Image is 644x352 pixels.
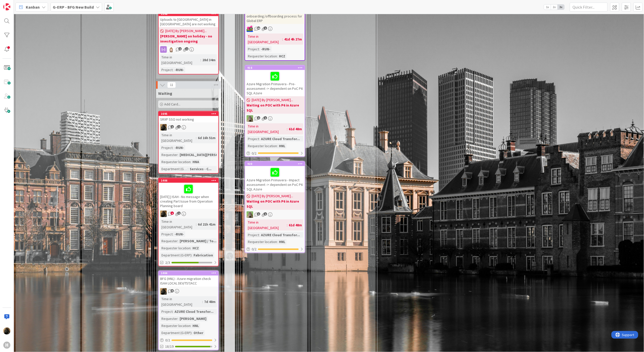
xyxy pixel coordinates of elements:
span: : [192,330,192,336]
div: 1466 [161,272,218,275]
img: Rv [168,46,175,53]
div: 1406 [161,179,218,182]
div: 1466BFG (HNL) - Azure migration check ISAH LOCAL DEV/TST/ACC [159,271,218,287]
b: [PERSON_NAME] on holiday - no investigation ongoing [160,34,217,44]
span: : [196,222,197,227]
span: : [173,231,173,237]
span: : [196,135,197,141]
img: Visit kanbanzone.com [3,3,10,10]
span: 1 [257,212,260,216]
b: Waiting on POC with P6 in Azure SQL [247,103,303,113]
span: 0 / 2 [252,151,256,156]
div: HNL [191,323,200,329]
span: : [190,323,191,329]
div: Uploads to [GEOGRAPHIC_DATA] in [GEOGRAPHIC_DATA] are not working [159,16,218,27]
div: HNL [278,143,287,149]
div: Requester location [160,246,190,251]
span: 2/3 [165,260,170,266]
div: 0/2 [245,150,305,157]
div: -RUN- [173,67,185,73]
div: 1396Uploads to [GEOGRAPHIC_DATA] in [GEOGRAPHIC_DATA] are not working [159,12,218,27]
img: TT [247,115,253,122]
span: 2 [171,125,174,128]
div: BFG (HNL) - Azure migration check ISAH LOCAL DEV/TST/ACC [159,276,218,287]
span: Support [11,1,23,7]
div: AZURE Cloud Transfor... [260,136,301,142]
div: Requester [160,152,178,158]
b: Waiting on POC with P6 in Azure SQL [247,199,303,209]
img: ND [160,288,167,295]
div: Services - C... [188,166,213,172]
div: Time in [GEOGRAPHIC_DATA] [247,219,287,231]
div: Department (G-ERP) [160,166,188,172]
div: 916 [247,66,305,70]
a: 1695SRXP SSO not workingNDTime in [GEOGRAPHIC_DATA]:6d 16h 51mProject:-RUN-Requester:[MEDICAL_DAT... [158,111,219,174]
div: 6d 16h 51m [197,135,217,141]
div: Requester [160,238,178,244]
span: : [173,67,173,73]
div: TT [245,115,305,122]
b: G-ERP - BFG New Build [53,5,94,10]
div: 920 [247,162,305,166]
div: H [3,342,10,349]
span: : [202,299,203,305]
div: Project [247,232,259,238]
div: Department (G-ERP) [160,253,192,258]
div: -RUN- [173,231,185,237]
div: 1466 [159,271,218,276]
span: : [173,145,173,150]
div: [DATE] | ISAH - No message when creating Part Issue from Operation Planning board [159,183,218,209]
span: : [173,309,173,315]
span: 5 [171,212,174,215]
div: 920Azure Migration Primavera - Impact assessment -> dependent on PoC P6 SQL Azure [245,162,305,192]
div: 61d 48m [288,222,303,228]
span: 0 / 2 [165,338,170,343]
img: JK [247,26,253,32]
span: 1 [264,212,267,216]
div: 916 [245,65,305,70]
a: 1406[DATE] | ISAH - No message when creating Part Issue from Operation Planning boardNDTime in [G... [158,178,219,267]
span: 1 [264,116,267,120]
span: : [287,222,288,228]
img: ND [160,211,167,217]
span: : [259,136,260,142]
div: Time in [GEOGRAPHIC_DATA] [247,34,282,45]
div: AZURE Cloud Transfor... [173,309,215,315]
div: 0/2 [159,337,218,344]
div: Time in [GEOGRAPHIC_DATA] [160,296,202,307]
div: 1695 [159,112,218,116]
div: ND [159,288,218,295]
span: : [178,316,178,322]
div: Fabrication [192,253,214,258]
span: : [178,238,178,244]
img: ND [3,327,10,335]
span: 1 [177,125,181,128]
div: 1695 [161,112,218,116]
span: 1 [177,212,181,215]
div: Requester location [160,323,190,329]
span: : [277,143,278,149]
img: ND [160,124,167,131]
span: Add Card... [164,102,180,106]
div: Requester location [247,53,277,59]
span: 1 [264,27,267,30]
div: Rv [159,46,218,53]
span: 0 / 2 [252,247,256,252]
div: Project [247,46,259,52]
div: 0/2 [245,246,305,253]
div: -RUN- [173,145,185,150]
span: [DATE] By [PERSON_NAME]... [252,97,293,103]
div: 41d 4h 27m [283,36,303,42]
div: Other [192,330,205,336]
span: : [188,166,188,172]
div: HCZ [278,53,287,59]
div: Azure Migration Primavera - Pre-assessment -> dependent on PoC P6 SQL Azure [245,70,305,96]
div: 28d 34m [201,57,217,63]
span: : [259,46,260,52]
div: Requester [160,316,178,322]
div: Department (G-ERP) [160,330,192,336]
div: Project [160,67,173,73]
div: Time in [GEOGRAPHIC_DATA] [247,123,287,135]
div: Requester location [160,159,190,165]
div: Project [247,136,259,142]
